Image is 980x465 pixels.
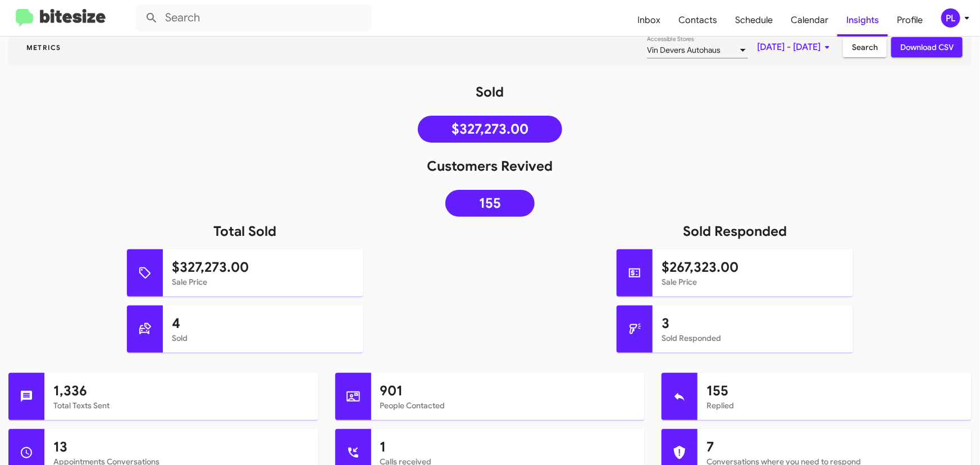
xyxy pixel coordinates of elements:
[706,438,963,456] h1: 7
[380,400,636,411] mat-card-subtitle: People Contacted
[662,276,844,288] mat-card-subtitle: Sale Price
[941,8,960,28] div: PL
[17,43,70,52] span: Metrics
[888,4,932,37] a: Profile
[53,382,309,400] h1: 1,336
[782,4,837,37] a: Calendar
[706,400,963,411] mat-card-subtitle: Replied
[843,37,887,57] button: Search
[748,37,843,57] button: [DATE] - [DATE]
[669,4,726,37] a: Contacts
[452,124,528,135] span: $327,273.00
[479,198,501,209] span: 155
[53,400,309,411] mat-card-subtitle: Total Texts Sent
[380,438,636,456] h1: 1
[172,276,354,288] mat-card-subtitle: Sale Price
[628,4,669,37] a: Inbox
[172,314,354,332] h1: 4
[662,258,844,276] h1: $267,323.00
[662,332,844,344] mat-card-subtitle: Sold Responded
[380,382,636,400] h1: 901
[647,45,721,55] span: Vin Devers Autohaus
[837,4,888,37] a: Insights
[726,4,782,37] a: Schedule
[900,37,954,57] span: Download CSV
[53,438,309,456] h1: 13
[706,382,963,400] h1: 155
[136,4,372,31] input: Search
[662,314,844,332] h1: 3
[172,258,354,276] h1: $327,273.00
[852,37,878,57] span: Search
[932,8,968,28] button: PL
[172,332,354,344] mat-card-subtitle: Sold
[891,37,963,57] button: Download CSV
[757,37,834,57] span: [DATE] - [DATE]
